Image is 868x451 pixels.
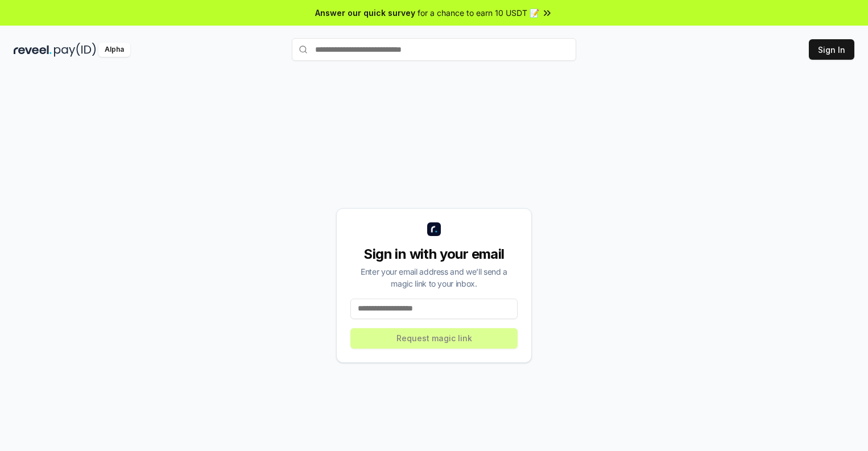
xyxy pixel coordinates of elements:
[54,43,96,57] img: pay_id
[14,43,52,57] img: reveel_dark
[350,245,518,263] div: Sign in with your email
[350,266,518,289] div: Enter your email address and we’ll send a magic link to your inbox.
[98,43,130,57] div: Alpha
[315,7,415,19] span: Answer our quick survey
[418,7,539,19] span: for a chance to earn 10 USDT 📝
[427,222,441,236] img: logo_small
[809,39,854,60] button: Sign In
